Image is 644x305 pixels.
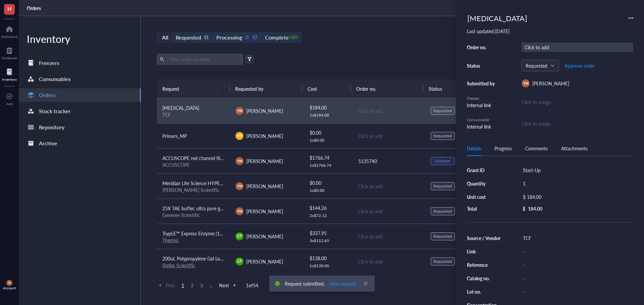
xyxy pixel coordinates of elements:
div: Consumable [467,117,497,123]
th: Status [423,79,472,98]
div: Last updated: [DATE] [467,28,633,34]
span: Prev [157,282,175,288]
div: Link [467,248,501,254]
div: Unit cost [467,194,501,200]
div: 17 [252,35,258,41]
td: Click to add [352,224,425,249]
span: Approve order [565,63,595,68]
span: MP [237,133,242,138]
div: Quantity [467,180,501,186]
span: Request [162,85,216,92]
div: $ 0.00 [310,129,347,136]
div: Complete [265,33,288,42]
div: Requested [433,209,452,214]
a: Freezers [19,56,141,70]
div: Internal link [467,101,497,109]
a: Notebook [2,45,17,60]
div: 0 [244,35,250,41]
th: Cost [302,79,351,98]
div: TCF [162,111,225,118]
span: [PERSON_NAME] [246,258,283,265]
div: segmented control [157,32,302,43]
th: Request [157,79,230,98]
span: YN [237,183,242,189]
th: Requested by [230,79,303,98]
div: Status [467,63,497,69]
a: Close [362,280,369,287]
div: Click to add [358,233,420,240]
span: EP [237,233,242,239]
div: $ 337.95 [310,229,347,237]
div: - [520,260,633,270]
div: Attachments [561,145,588,152]
div: Order no. [467,44,497,50]
td: Click to add [352,123,425,148]
div: Requested [433,108,452,113]
div: 1 [520,179,633,188]
div: Comments [525,145,548,152]
div: Click to add [522,43,633,52]
span: [MEDICAL_DATA] [162,104,199,111]
div: Requested [433,259,452,264]
div: Requested [433,183,452,189]
div: Internal link [467,123,497,130]
div: Processing [216,33,242,42]
a: Orders [19,88,141,102]
a: Repository [19,121,141,134]
div: 2 x $ 72.13 [310,213,347,218]
div: Click to add [358,107,420,115]
div: Progress [494,145,512,152]
td: Click to add [352,199,425,224]
span: View request [329,280,356,287]
div: Click to assign [522,120,633,127]
span: [PERSON_NAME] [246,133,283,139]
div: Requested [176,33,201,42]
button: Approve order [564,60,595,71]
div: Click to add [358,208,420,215]
div: $ 0.00 [310,179,347,186]
span: 25X TAE buffer, ultra pure grade [162,205,229,212]
span: 200uL Polypropylene Gel Loading Tips For Universal Pipettes, RNase and DNase Free, Sterile, Round... [162,255,431,262]
a: Orders [27,5,42,11]
div: Lot no. [467,289,501,295]
div: Submitted by [467,80,497,86]
span: close [363,281,368,286]
span: YN [237,208,242,214]
div: - [520,287,633,296]
span: [PERSON_NAME] [246,183,283,189]
a: Stellar Scientific [162,262,195,269]
div: ACCUSCOPE [162,162,225,168]
a: Thermo [162,237,178,243]
div: Details [467,145,481,152]
div: [MEDICAL_DATA] [464,11,530,25]
div: $ 184.00 [310,104,347,111]
div: $ 184.00 [520,192,631,202]
div: 184.00 [528,206,542,212]
span: Meridian Life Science HYPERLADDER IV 100 LANES [162,180,272,186]
div: 1 x $ 184.00 [310,112,347,118]
div: [PERSON_NAME] Scientific [162,187,225,193]
div: Request submitted. [285,278,357,289]
div: Inventory [2,77,17,81]
span: 1 of 54 [246,282,258,288]
div: - [520,274,633,283]
div: Account [3,286,16,290]
div: $ 144.26 [310,204,347,212]
span: H [7,4,11,13]
div: Archive [39,139,57,148]
div: Catalog no. [467,275,501,281]
td: Click to add [352,249,425,274]
div: 5135740 [358,157,420,165]
div: Inventory [19,32,141,46]
span: EP [237,258,242,264]
div: TCF [520,233,633,243]
a: Inventory [2,67,17,81]
div: Freezer [467,95,497,101]
a: Dashboard [1,24,18,39]
div: 3 x $ 112.65 [310,238,347,243]
span: YN [8,282,11,285]
div: Freezers [39,58,59,68]
div: Add [6,102,13,106]
a: Stock tracker [19,104,141,118]
div: Stock tracker [39,106,71,116]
